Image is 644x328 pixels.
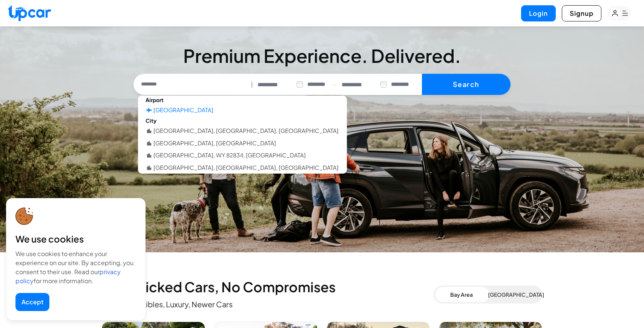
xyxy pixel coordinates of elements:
button: [GEOGRAPHIC_DATA] [488,287,541,302]
span: — [332,80,337,89]
span: Airport [138,95,171,105]
button: Login [521,5,556,21]
span: | [251,80,253,89]
span: City [138,115,164,126]
button: Signup [562,5,601,21]
p: Evs, Convertibles, Luxury, Newer Cars [102,299,434,310]
li: [GEOGRAPHIC_DATA], WY 82834, [GEOGRAPHIC_DATA] [153,151,306,160]
li: [GEOGRAPHIC_DATA] [153,106,213,114]
div: We use cookies [15,233,136,245]
li: [GEOGRAPHIC_DATA], [GEOGRAPHIC_DATA], [GEOGRAPHIC_DATA] [153,163,339,172]
h3: Premium Experience. Delivered. [133,47,511,65]
h2: Handpicked Cars, No Compromises [102,279,434,294]
li: [GEOGRAPHIC_DATA], [GEOGRAPHIC_DATA], [GEOGRAPHIC_DATA] [153,127,339,135]
button: Search [422,74,511,95]
img: Upcar Logo [8,5,51,21]
img: cookie-icon.svg [15,207,33,225]
div: We use cookies to enhance your experience on our site. By accepting, you consent to their use. Re... [15,249,136,285]
button: Accept [15,293,49,311]
button: Bay Area [435,287,488,302]
li: [GEOGRAPHIC_DATA], [GEOGRAPHIC_DATA] [153,139,276,148]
